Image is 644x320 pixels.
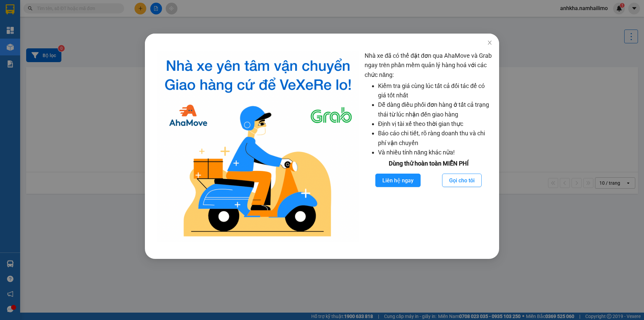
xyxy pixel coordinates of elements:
span: Liên hệ ngay [382,176,414,185]
span: Gọi cho tôi [449,176,475,185]
li: Dễ dàng điều phối đơn hàng ở tất cả trạng thái từ lúc nhận đến giao hàng [378,100,492,119]
span: close [487,40,492,45]
div: Nhà xe đã có thể đặt đơn qua AhaMove và Grab ngay trên phần mềm quản lý hàng hoá với các chức năng: [365,51,492,242]
li: Định vị tài xế theo thời gian thực [378,119,492,129]
li: Báo cáo chi tiết, rõ ràng doanh thu và chi phí vận chuyển [378,129,492,148]
div: Dùng thử hoàn toàn MIỄN PHÍ [365,159,492,168]
li: Kiểm tra giá cùng lúc tất cả đối tác để có giá tốt nhất [378,81,492,100]
img: logo [157,51,359,242]
button: Liên hệ ngay [375,174,421,187]
li: Và nhiều tính năng khác nữa! [378,148,492,157]
button: Close [480,34,499,52]
button: Gọi cho tôi [442,174,482,187]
